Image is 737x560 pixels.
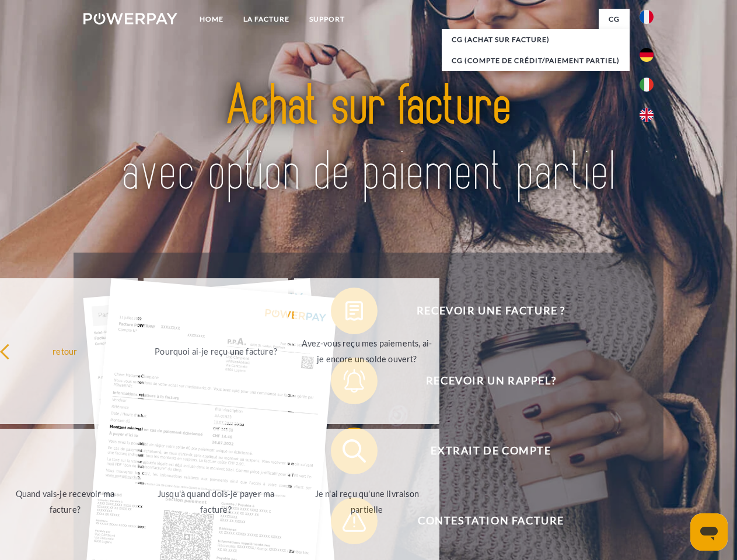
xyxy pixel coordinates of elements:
[190,9,233,30] a: Home
[599,9,630,30] a: CG
[301,335,432,367] div: Avez-vous reçu mes paiements, ai-je encore un solde ouvert?
[301,486,432,517] div: Je n'ai reçu qu'une livraison partielle
[348,428,634,474] span: Extrait de compte
[111,56,626,223] img: title-powerpay_fr.svg
[348,288,634,334] span: Recevoir une facture ?
[442,29,630,50] a: CG (achat sur facture)
[640,78,654,92] img: it
[331,498,634,544] button: Contestation Facture
[640,108,654,122] img: en
[294,278,439,424] a: Avez-vous reçu mes paiements, ai-je encore un solde ouvert?
[233,9,299,30] a: LA FACTURE
[151,343,282,359] div: Pourquoi ai-je reçu une facture?
[690,513,728,551] iframe: Bouton de lancement de la fenêtre de messagerie
[331,428,634,474] button: Extrait de compte
[331,358,634,404] button: Recevoir un rappel?
[348,358,634,404] span: Recevoir un rappel?
[331,288,634,334] button: Recevoir une facture ?
[83,13,177,24] img: logo-powerpay-white.svg
[640,48,654,62] img: de
[640,10,654,24] img: fr
[151,486,282,517] div: Jusqu'à quand dois-je payer ma facture?
[442,50,630,71] a: CG (Compte de crédit/paiement partiel)
[299,9,355,30] a: Support
[348,498,634,544] span: Contestation Facture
